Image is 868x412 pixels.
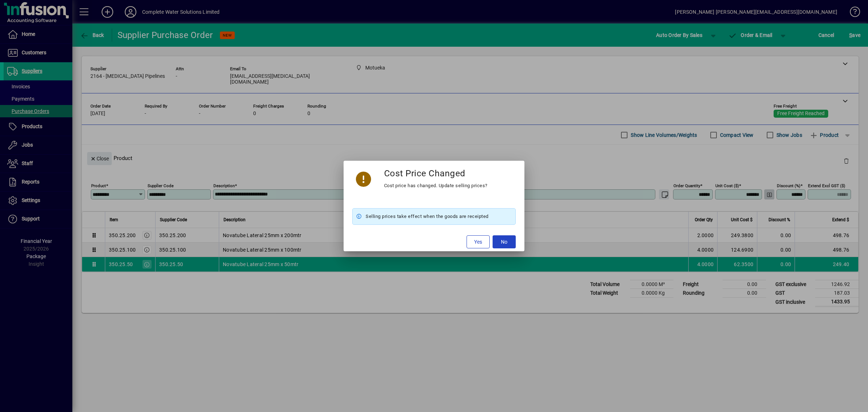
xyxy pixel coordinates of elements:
span: Yes [474,238,482,246]
button: No [493,235,516,248]
h3: Cost Price Changed [384,168,465,178]
button: Yes [467,235,490,248]
span: Selling prices take effect when the goods are receipted [366,212,489,221]
div: Cost price has changed. Update selling prices? [384,181,488,190]
span: No [501,238,507,246]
